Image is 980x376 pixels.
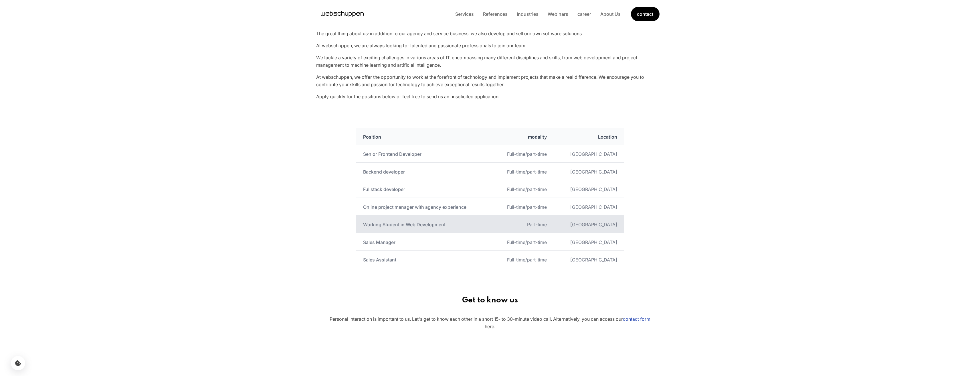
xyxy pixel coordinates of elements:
font: Personal interaction is important to us. Let's get to know each other in a short 15- to 30-minute... [330,316,623,322]
font: Services [455,11,474,17]
a: Get Started [631,7,660,21]
font: Part-time [527,222,547,227]
a: Industries [512,11,543,17]
font: [GEOGRAPHIC_DATA] [570,169,617,174]
font: [GEOGRAPHIC_DATA] [570,151,617,157]
font: Webinars [548,11,568,17]
font: Full-time/part-time [507,257,547,263]
font: Full-time/part-time [507,239,547,245]
a: career [573,11,596,17]
font: [GEOGRAPHIC_DATA] [570,239,617,245]
font: career [577,11,591,17]
font: [GEOGRAPHIC_DATA] [570,222,617,227]
font: About Us [600,11,621,17]
font: [GEOGRAPHIC_DATA] [570,186,617,192]
font: References [483,11,508,17]
font: Industries [517,11,538,17]
font: Sales Manager [363,239,395,245]
a: About Us [596,11,625,17]
font: Get to know us [462,296,518,304]
a: Webinars [543,11,573,17]
font: At webschuppen, we are always looking for talented and passionate professionals to join our team. [316,43,526,48]
font: The great thing about us: in addition to our agency and service business, we also develop and sel... [316,31,583,36]
font: [GEOGRAPHIC_DATA] [570,204,617,210]
font: modality [528,134,547,139]
font: Position [363,134,381,139]
font: Full-time/part-time [507,186,547,192]
font: Apply quickly for the positions below or feel free to send us an unsolicited application! [316,94,500,99]
font: Fullstack developer [363,186,405,192]
font: [GEOGRAPHIC_DATA] [570,257,617,263]
font: Location [598,134,617,139]
font: Backend developer [363,169,405,174]
font: . [494,324,495,329]
a: Visit main page [321,10,364,18]
font: contact [637,11,653,17]
a: References [478,11,512,17]
font: At webschuppen, we offer the opportunity to work at the forefront of technology and implement pro... [316,74,644,87]
font: We tackle a variety of exciting challenges in various areas of IT, encompassing many different di... [316,55,637,68]
a: Services [451,11,478,17]
font: Online project manager with agency experience [363,204,466,210]
font: Full-time/part-time [507,151,547,157]
font: Working Student in Web Development [363,222,446,227]
font: Full-time/part-time [507,204,547,210]
font: here [485,324,494,329]
font: Sales Assistant [363,257,396,263]
button: Open cookie settings [11,356,25,370]
a: contact form [623,316,650,322]
font: Full-time/part-time [507,169,547,174]
font: Senior Frontend Developer [363,151,421,157]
